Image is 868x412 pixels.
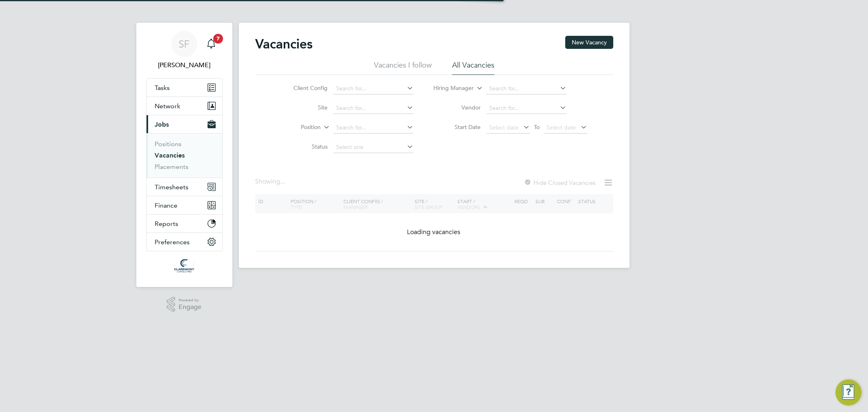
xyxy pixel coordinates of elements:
[155,163,188,171] a: Placements
[489,124,518,131] span: Select date
[213,34,223,44] span: 7
[281,143,328,150] label: Status
[174,259,194,272] img: claremontconsulting1-logo-retina.png
[281,104,328,111] label: Site
[136,23,232,287] nav: Main navigation
[155,84,170,92] span: Tasks
[427,84,474,92] label: Hiring Manager
[333,103,413,114] input: Search for...
[333,122,413,134] input: Search for...
[374,60,432,75] li: Vacancies I follow
[333,83,413,94] input: Search for...
[547,124,576,131] span: Select date
[835,379,861,405] button: Engage Resource Center
[255,36,313,52] h2: Vacancies
[565,36,613,49] button: New Vacancy
[146,133,222,178] div: Jobs
[146,259,223,272] a: Go to home page
[155,220,178,228] span: Reports
[255,178,287,186] div: Showing
[146,215,222,232] button: Reports
[179,304,201,311] span: Engage
[146,115,222,133] button: Jobs
[524,179,595,186] label: Hide Closed Vacancies
[179,297,201,304] span: Powered by
[486,103,566,114] input: Search for...
[155,183,188,191] span: Timesheets
[146,233,222,251] button: Preferences
[167,297,201,312] a: Powered byEngage
[531,122,542,132] span: To
[434,104,481,111] label: Vendor
[179,39,190,49] span: SF
[280,178,285,186] span: ...
[155,121,169,128] span: Jobs
[146,196,222,214] button: Finance
[146,79,222,96] a: Tasks
[203,31,219,57] a: 7
[155,102,180,110] span: Network
[155,238,190,246] span: Preferences
[146,178,222,196] button: Timesheets
[452,60,494,75] li: All Vacancies
[281,84,328,92] label: Client Config
[155,151,185,159] a: Vacancies
[274,123,321,131] label: Position
[155,140,181,148] a: Positions
[146,31,223,70] a: SF[PERSON_NAME]
[155,202,177,209] span: Finance
[146,60,223,70] span: Sam Fullman
[333,142,413,153] input: Select one
[486,83,566,94] input: Search for...
[434,123,481,131] label: Start Date
[146,97,222,115] button: Network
